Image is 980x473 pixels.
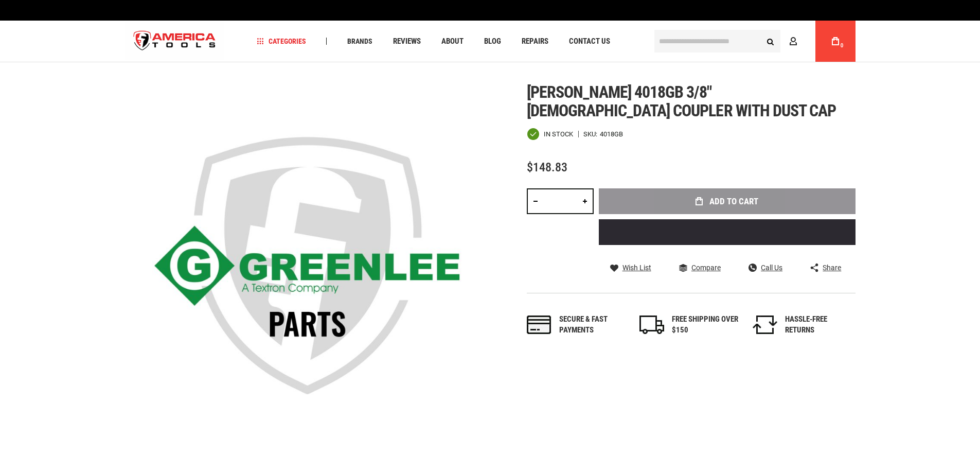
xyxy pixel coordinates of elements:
button: Search [761,31,780,51]
img: main product photo [125,83,490,448]
img: payments [527,316,551,334]
div: Secure & fast payments [559,314,626,336]
img: returns [753,316,777,334]
a: Contact Us [564,34,615,48]
span: In stock [544,131,573,137]
a: Repairs [517,34,553,48]
span: $148.83 [527,160,567,174]
a: Categories [252,34,311,48]
img: shipping [639,316,664,334]
span: About [441,38,464,45]
span: Blog [484,38,501,45]
span: [PERSON_NAME] 4018gb 3/8" [DEMOGRAPHIC_DATA] coupler with dust cap [527,82,836,120]
span: Reviews [393,38,421,45]
a: About [437,34,468,48]
div: FREE SHIPPING OVER $150 [672,314,739,336]
a: Reviews [388,34,425,48]
strong: SKU [583,131,600,137]
a: 0 [826,21,845,62]
div: Availability [527,128,573,141]
span: Repairs [522,38,548,45]
span: Call Us [761,264,782,271]
span: Wish List [622,264,651,271]
img: America Tools [125,22,225,61]
span: Brands [347,38,372,45]
span: Compare [691,264,721,271]
span: Share [823,264,841,271]
div: HASSLE-FREE RETURNS [785,314,852,336]
a: Brands [343,34,377,48]
a: Blog [479,34,506,48]
span: 0 [841,43,844,48]
a: Compare [679,263,721,272]
a: Wish List [610,263,651,272]
span: Contact Us [569,38,610,45]
span: Categories [257,38,306,45]
a: Call Us [749,263,782,272]
a: store logo [125,22,225,61]
div: 4018GB [600,131,623,137]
